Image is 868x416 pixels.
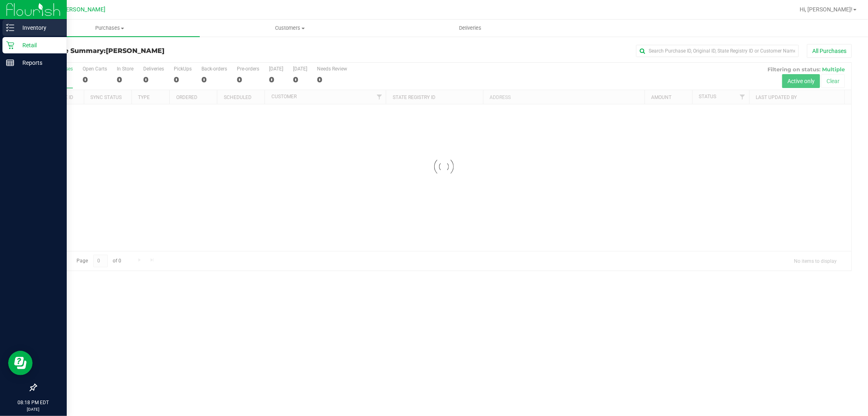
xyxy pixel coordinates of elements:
[20,20,200,37] a: Purchases
[14,23,63,33] p: Inventory
[6,59,14,67] inline-svg: Reports
[14,40,63,50] p: Retail
[448,24,492,32] span: Deliveries
[200,24,380,32] span: Customers
[6,24,14,32] inline-svg: Inventory
[380,20,560,37] a: Deliveries
[636,45,799,57] input: Search Purchase ID, Original ID, State Registry ID or Customer Name...
[36,47,308,55] h3: Purchase Summary:
[6,41,14,49] inline-svg: Retail
[4,406,63,412] p: [DATE]
[800,6,853,13] span: Hi, [PERSON_NAME]!
[14,58,63,68] p: Reports
[20,24,200,32] span: Purchases
[807,44,852,58] button: All Purchases
[8,351,33,375] iframe: Resource center
[4,399,63,406] p: 08:18 PM EDT
[200,20,380,37] a: Customers
[106,47,164,55] span: [PERSON_NAME]
[61,6,105,13] span: [PERSON_NAME]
